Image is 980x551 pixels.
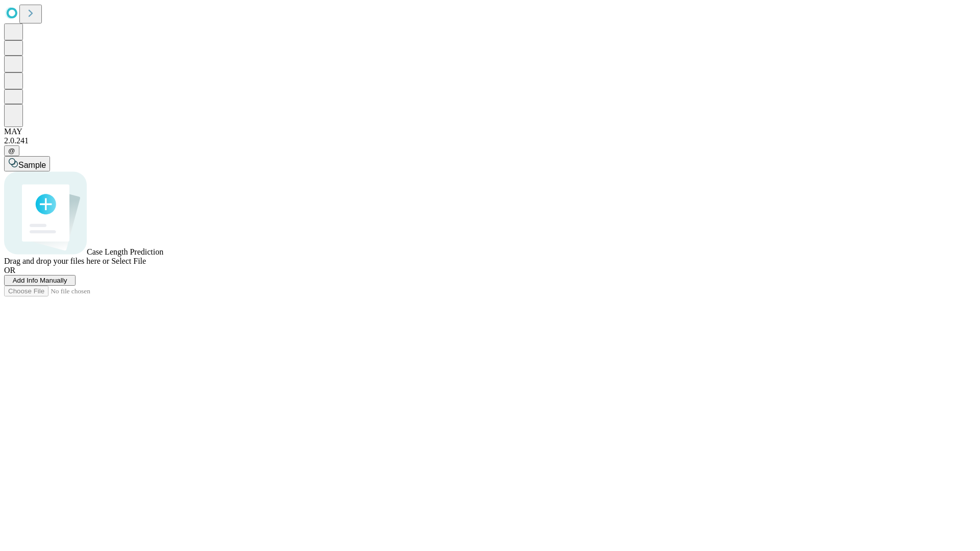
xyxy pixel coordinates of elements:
div: 2.0.241 [4,136,976,145]
span: Case Length Prediction [87,247,163,256]
span: Select File [111,257,146,265]
div: MAY [4,127,976,136]
span: Sample [18,161,46,169]
button: @ [4,145,19,156]
span: Add Info Manually [13,277,67,284]
span: Drag and drop your files here or [4,257,109,265]
span: @ [8,147,15,155]
button: Add Info Manually [4,275,76,286]
span: OR [4,266,15,274]
button: Sample [4,156,50,171]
